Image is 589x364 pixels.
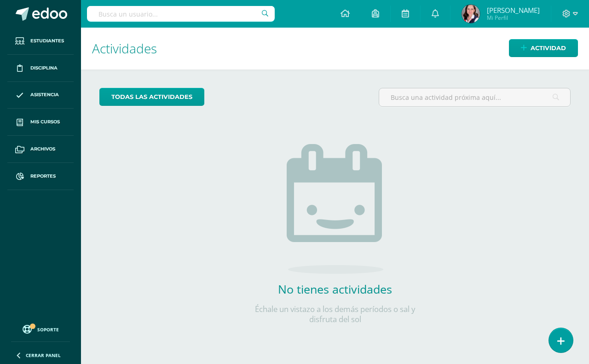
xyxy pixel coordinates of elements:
h1: Actividades [92,28,578,69]
a: Soporte [11,323,70,335]
span: Estudiantes [30,37,64,45]
span: Mi Perfil [487,14,540,22]
a: Archivos [7,136,74,163]
img: 03ff0526453eeaa6c283339c1e1f4035.png [462,5,480,23]
a: Asistencia [7,82,74,109]
span: Disciplina [30,64,58,72]
span: Mis cursos [30,118,60,126]
a: todas las Actividades [99,88,204,106]
span: Reportes [30,173,56,180]
span: Asistencia [30,91,59,98]
span: Actividad [531,40,566,57]
a: Mis cursos [7,109,74,136]
input: Busca una actividad próxima aquí... [379,88,570,106]
a: Disciplina [7,55,74,82]
a: Reportes [7,163,74,190]
span: Soporte [37,326,59,333]
h2: No tienes actividades [243,281,427,297]
a: Estudiantes [7,28,74,55]
img: no_activities.png [287,144,383,274]
span: Archivos [30,145,55,153]
span: Cerrar panel [26,352,61,358]
a: Actividad [509,39,578,57]
span: [PERSON_NAME] [487,6,540,15]
p: Échale un vistazo a los demás períodos o sal y disfruta del sol [243,304,427,324]
input: Busca un usuario... [87,6,275,22]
